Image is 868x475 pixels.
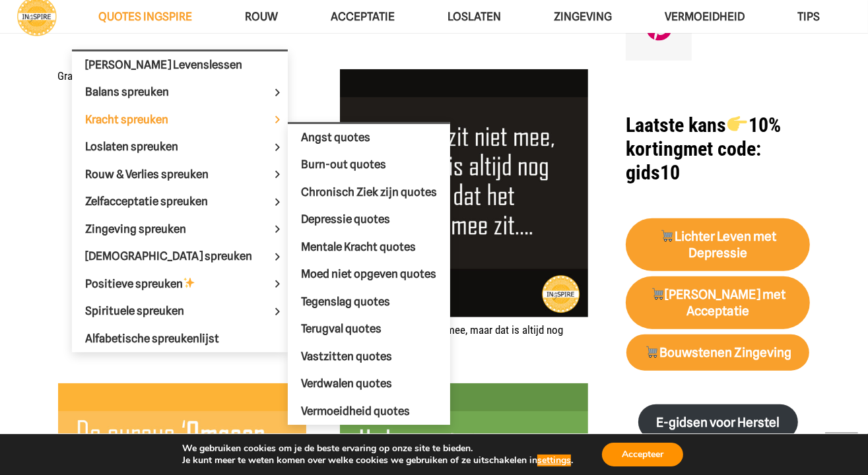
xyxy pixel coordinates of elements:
span: Burn-out quotes [301,158,386,171]
span: VERMOEIDHEID [665,10,745,23]
span: Acceptatie [331,10,395,23]
a: Angst quotes [288,124,450,152]
span: Vastzitten quotes [301,350,392,363]
a: [DEMOGRAPHIC_DATA] spreukenMooiste spreuken Menu [72,243,288,270]
a: Kracht spreukenKracht spreuken Menu [72,106,288,134]
a: Positieve spreuken✨Positieve spreuken ✨ Menu [72,270,288,298]
a: Vermoeidheid quotes [288,398,450,426]
span: Zingeving spreuken [85,222,209,236]
a: Loslaten spreukenLoslaten spreuken Menu [72,133,288,161]
a: [PERSON_NAME] Levenslessen [72,51,288,79]
span: [DEMOGRAPHIC_DATA] spreuken [85,249,275,263]
span: Kracht spreuken [85,113,191,126]
span: Zingeving spreuken Menu [268,216,288,243]
img: 🛒 [646,346,658,358]
a: Depressie quotes [288,206,450,234]
strong: E-gidsen voor Herstel [656,415,780,430]
button: Accepteer [602,443,683,466]
a: Zelfacceptatie spreukenZelfacceptatie spreuken Menu [72,188,288,216]
span: Zelfacceptatie spreuken [85,195,230,208]
a: Mentale Kracht quotes [288,234,450,261]
a: E-gidsen voor Herstel [638,404,798,441]
p: We gebruiken cookies om je de beste ervaring op onze site te bieden. [182,443,573,455]
span: [PERSON_NAME] Levenslessen [85,58,242,71]
span: Moed niet opgeven quotes [301,267,436,280]
span: Tegenslag quotes [301,295,390,308]
span: Loslaten spreuken Menu [268,133,288,160]
span: Balans spreuken Menu [268,79,288,106]
strong: Bouwstenen Zingeving [645,345,791,360]
span: Vermoeidheid quotes [301,404,410,418]
img: ✨ [184,277,195,288]
a: Quote: Het weer zit niet mee, maar dat is altijd nog beter… [340,69,588,317]
a: Zingeving spreukenZingeving spreuken Menu [72,216,288,243]
span: Terugval quotes [301,322,382,335]
a: Terug naar top [825,432,858,465]
span: Loslaten [448,10,501,23]
span: Chronisch Ziek zijn quotes [301,185,437,199]
a: Chronisch Ziek zijn quotes [288,179,450,206]
a: Alfabetische spreukenlijst [72,325,288,353]
span: ROUW [245,10,278,23]
span: TIPS [797,10,820,23]
img: 🛒 [651,288,664,300]
a: Terugval quotes [288,315,450,343]
a: Quote: Het weer zit niet mee, maar dat is altijd nog beter… [340,323,563,350]
span: Spirituele spreuken [85,304,207,317]
img: 🛒 [661,230,673,242]
strong: Lichter Leven met Depressie [660,229,776,261]
span: QUOTES INGSPIRE [98,10,192,23]
strong: [PERSON_NAME] met Acceptatie [650,287,785,319]
button: settings [537,455,571,466]
a: 🛒Bouwstenen Zingeving [626,334,809,371]
h1: met code: gids10 [626,113,810,185]
span: Alfabetische spreukenlijst [85,332,219,345]
span: Zingeving [554,10,612,23]
span: Loslaten spreuken [85,140,201,153]
span: Angst quotes [301,131,370,144]
span: Mentale Kracht quotes [301,240,416,253]
strong: Laatste kans 10% korting [626,113,781,160]
img: 👉 [727,114,747,134]
span: Positieve spreuken [85,277,218,290]
span: Rouw & Verlies spreuken Menu [268,161,288,188]
span: Zelfacceptatie spreuken Menu [268,188,288,215]
span: Mooiste spreuken Menu [268,243,288,270]
a: Tegenslag quotes [288,288,450,316]
span: Kracht spreuken Menu [268,106,288,133]
a: Vastzitten quotes [288,343,450,371]
a: Spirituele spreukenSpirituele spreuken Menu [72,298,288,325]
p: Je kunt meer te weten komen over welke cookies we gebruiken of ze uitschakelen in . [182,455,573,466]
span: Depressie quotes [301,212,390,226]
span: Balans spreuken [85,85,191,98]
span: Spirituele spreuken Menu [268,298,288,325]
span: Positieve spreuken ✨ Menu [268,270,288,298]
a: Moed niet opgeven quotes [288,261,450,288]
a: 🛒[PERSON_NAME] met Acceptatie [626,276,810,329]
a: Grappige spreuk: ik drink nooit meer met drank op [58,69,279,82]
a: Rouw & Verlies spreukenRouw & Verlies spreuken Menu [72,161,288,189]
a: 🛒Lichter Leven met Depressie [626,218,810,271]
a: Burn-out quotes [288,151,450,179]
img: Quote: Het weer zit niet mee, maar dat is altijd nog beter dat het wéér niet mee zit... [340,69,588,317]
a: Verdwalen quotes [288,370,450,398]
a: Balans spreukenBalans spreuken Menu [72,79,288,106]
span: Rouw & Verlies spreuken [85,168,231,181]
span: Verdwalen quotes [301,377,392,390]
